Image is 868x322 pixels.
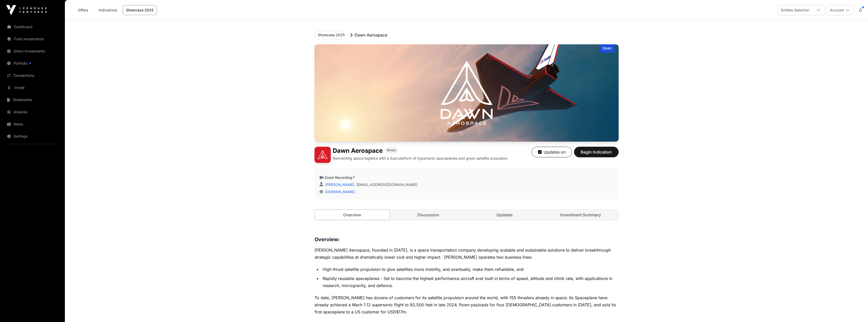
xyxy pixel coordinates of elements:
[123,5,157,15] a: Showcase 2025
[387,148,396,152] span: Direct
[95,5,121,15] a: Indications
[574,147,619,157] button: Begin Indication
[4,119,61,130] a: News
[4,94,61,105] a: Statements
[315,235,619,243] h3: Overview:
[315,44,619,142] img: Dawn Aerospace
[4,58,61,69] a: Portfolio
[315,247,619,261] p: [PERSON_NAME] Aerospace, founded in [DATE], is a space transportation company developing scalable...
[467,210,542,220] a: Updates
[321,275,619,289] li: Rapidly reusable spaceplanes - Set to become the highest performance aircraft ever built in terms...
[4,106,61,118] a: Analysis
[315,31,348,39] button: Showcase 2025
[325,175,355,180] a: Zoom Recording
[324,182,354,187] a: [PERSON_NAME]
[599,44,615,53] div: Open
[4,33,61,45] a: Fund Investments
[6,5,47,15] img: Icehouse Ventures Logo
[4,46,61,57] a: Direct Investments
[321,266,619,273] li: High thrust satellite propulsion to give satellites more mobility, and eventually, make them refu...
[333,156,508,161] p: Reinventing space logistics with a dual platform of hypersonic spaceplanes and green satellite pr...
[315,147,331,163] img: Dawn Aerospace
[4,21,61,32] a: Dashboard
[391,210,466,220] a: Discussion
[778,5,812,15] div: Entities Selection
[355,32,387,38] p: Dawn Aerospace
[323,190,355,194] a: [DOMAIN_NAME]
[333,147,383,155] h1: Dawn Aerospace
[73,5,93,15] a: Offers
[315,210,390,220] a: Overview
[532,147,572,157] button: Updates on
[4,131,61,142] a: Settings
[4,82,61,93] a: Invest
[543,210,618,220] a: Investment Summary
[827,5,854,15] button: Account
[4,70,61,81] a: Transactions
[315,294,619,315] p: To date, [PERSON_NAME] has dozens of customers for its satellite propulsion around the world, wit...
[574,152,619,157] a: Begin Indication
[315,210,618,220] nav: Tabs
[580,149,612,155] span: Begin Indication
[356,182,417,187] a: [EMAIL_ADDRESS][DOMAIN_NAME]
